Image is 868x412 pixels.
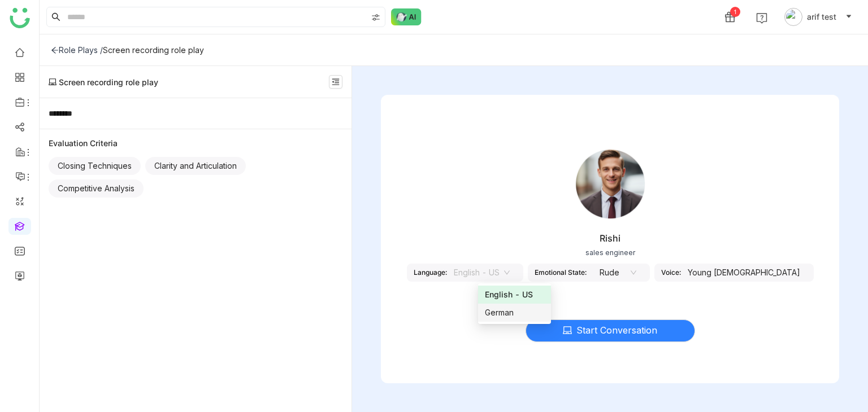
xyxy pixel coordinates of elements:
span: Start Conversation [576,323,657,338]
nz-select-item: Rude [593,264,636,281]
nz-select-item: English - US [454,264,510,281]
div: Clarity and Articulation [145,157,246,175]
span: Screen recording role play [59,77,158,87]
div: Rishi [600,233,620,244]
div: Role Plays / [51,45,103,55]
nz-option-item: English - US [478,286,551,304]
div: Voice: [661,268,681,277]
button: Start Conversation [526,319,695,342]
div: Language: [414,268,447,277]
img: young_male.png [571,144,650,223]
div: German [485,306,544,319]
div: English - US [485,288,544,301]
div: Screen recording role play [103,45,204,55]
img: search-type.svg [371,13,380,22]
div: Emotional State: [535,268,587,277]
div: Closing Techniques [49,157,141,175]
div: sales engineer [585,248,635,257]
img: logo [10,8,30,28]
span: arif test [807,11,836,23]
img: help.svg [756,12,767,24]
nz-option-item: German [478,304,551,322]
img: ask-buddy-normal.svg [391,8,422,25]
div: 1 [730,7,740,17]
div: Competitive Analysis [49,179,144,198]
button: arif test [782,8,854,26]
div: Evaluation Criteria [49,138,342,148]
img: avatar [784,8,802,26]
